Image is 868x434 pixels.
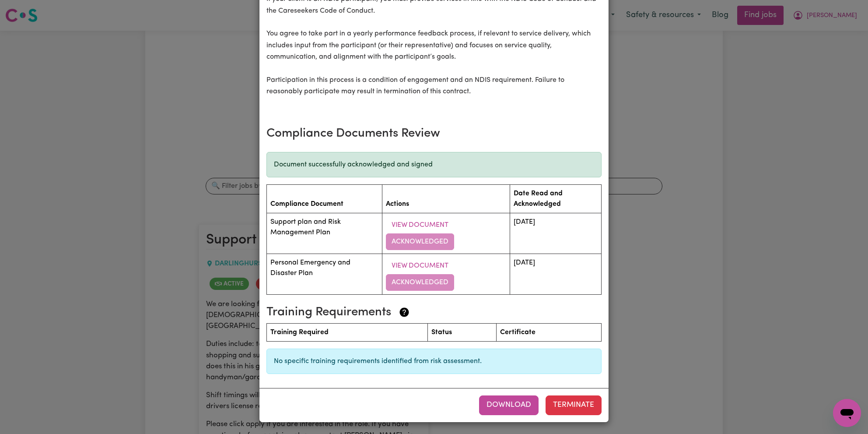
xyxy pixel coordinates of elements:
[266,305,595,320] h3: Training Requirements
[382,184,510,213] th: Actions
[386,258,454,274] button: View Document
[267,213,382,254] td: Support plan and Risk Management Plan
[510,184,601,213] th: Date Read and Acknowledged
[833,399,861,427] iframe: Button to launch messaging window
[266,152,602,177] div: Document successfully acknowledged and signed
[546,395,602,415] button: Terminate this contract
[267,324,428,342] th: Training Required
[386,217,454,233] button: View Document
[266,127,602,141] h3: Compliance Documents Review
[427,324,496,342] th: Status
[267,254,382,294] td: Personal Emergency and Disaster Plan
[479,395,539,415] button: Download contract
[266,349,602,374] div: No specific training requirements identified from risk assessment.
[496,324,601,342] th: Certificate
[510,254,601,294] td: [DATE]
[267,184,382,213] th: Compliance Document
[510,213,601,254] td: [DATE]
